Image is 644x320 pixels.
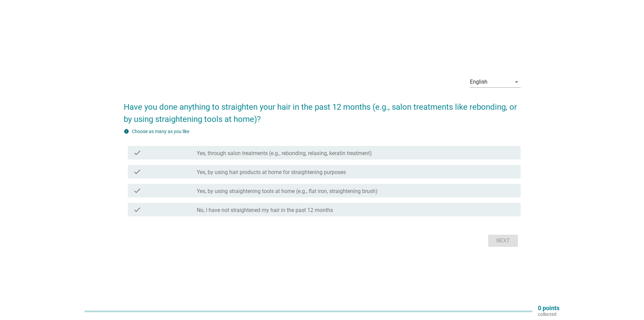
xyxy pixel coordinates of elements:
i: arrow_drop_down [512,78,521,86]
label: Yes, through salon treatments (e.g., rebonding, relaxing, keratin treatment) [197,150,372,157]
label: Choose as many as you like [132,129,189,134]
p: collected [538,311,559,317]
div: English [470,79,487,85]
label: Yes, by using hair products at home for straightening purposes [197,169,346,176]
i: check [133,187,141,195]
i: check [133,168,141,176]
i: info [124,129,129,134]
label: No, I have not straightened my hair in the past 12 months [197,207,333,214]
h2: Have you done anything to straighten your hair in the past 12 months (e.g., salon treatments like... [124,94,521,125]
p: 0 points [538,305,559,311]
i: check [133,206,141,214]
i: check [133,149,141,157]
label: Yes, by using straightening tools at home (e.g., flat iron, straightening brush) [197,188,378,195]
